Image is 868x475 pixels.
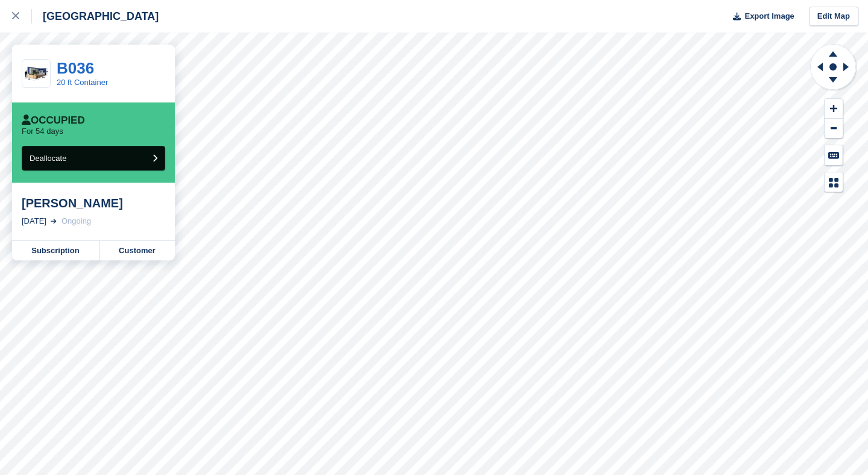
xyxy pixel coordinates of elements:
span: Export Image [744,10,794,22]
button: Deallocate [22,146,165,171]
div: [DATE] [22,215,46,227]
button: Keyboard Shortcuts [825,145,843,165]
div: [PERSON_NAME] [22,196,165,210]
button: Zoom Out [825,119,843,139]
img: 20-ft-container.jpg [22,63,50,84]
a: B036 [57,59,94,77]
a: 20 ft Container [57,78,108,87]
img: arrow-right-light-icn-cde0832a797a2874e46488d9cf13f60e5c3a73dbe684e267c42b8395dfbc2abf.svg [51,219,57,224]
div: Ongoing [61,215,91,227]
a: Edit Map [809,7,858,27]
div: Occupied [22,115,85,127]
button: Zoom In [825,99,843,119]
p: For 54 days [22,127,63,136]
a: Customer [99,241,175,260]
span: Deallocate [30,154,66,163]
button: Export Image [726,7,794,27]
a: Subscription [12,241,99,260]
button: Map Legend [825,172,843,192]
div: [GEOGRAPHIC_DATA] [32,9,159,24]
